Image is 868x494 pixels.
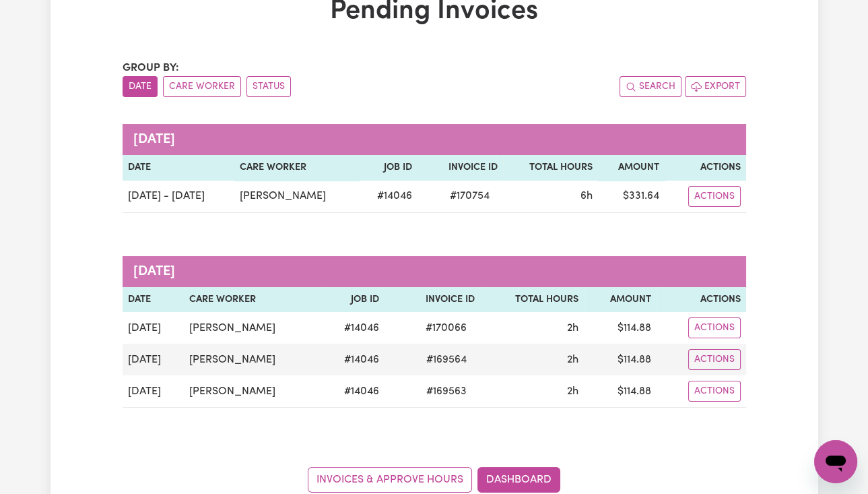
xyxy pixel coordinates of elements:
[320,344,385,375] td: # 14046
[246,76,291,97] button: sort invoices by paid status
[620,76,681,97] button: Search
[688,381,741,402] button: Actions
[442,188,498,204] span: # 170754
[123,375,184,408] td: [DATE]
[665,155,746,181] th: Actions
[320,287,385,313] th: Job ID
[123,312,184,344] td: [DATE]
[477,467,560,493] a: Dashboard
[657,287,745,313] th: Actions
[567,386,578,397] span: 2 hours
[688,186,741,207] button: Actions
[123,124,746,155] caption: [DATE]
[234,181,359,213] td: [PERSON_NAME]
[480,287,585,313] th: Total Hours
[385,287,480,313] th: Invoice ID
[359,181,418,213] td: # 14046
[598,155,665,181] th: Amount
[359,155,418,181] th: Job ID
[184,287,320,313] th: Care Worker
[123,287,184,313] th: Date
[688,349,741,370] button: Actions
[163,76,241,97] button: sort invoices by care worker
[584,312,657,344] td: $ 114.88
[503,155,598,181] th: Total Hours
[418,383,475,400] span: # 169563
[580,191,593,202] span: 6 hours
[320,375,385,408] td: # 14046
[418,320,475,336] span: # 170066
[234,155,359,181] th: Care Worker
[123,256,746,287] caption: [DATE]
[184,375,320,408] td: [PERSON_NAME]
[567,354,578,365] span: 2 hours
[814,440,857,483] iframe: Button to launch messaging window
[123,155,235,181] th: Date
[567,323,578,334] span: 2 hours
[123,344,184,375] td: [DATE]
[685,76,746,97] button: Export
[688,317,741,338] button: Actions
[123,76,158,97] button: sort invoices by date
[418,352,475,368] span: # 169564
[418,155,503,181] th: Invoice ID
[584,375,657,408] td: $ 114.88
[320,312,385,344] td: # 14046
[123,63,179,73] span: Group by:
[184,344,320,375] td: [PERSON_NAME]
[598,181,665,213] td: $ 331.64
[123,181,235,213] td: [DATE] - [DATE]
[184,312,320,344] td: [PERSON_NAME]
[584,344,657,375] td: $ 114.88
[584,287,657,313] th: Amount
[308,467,472,493] a: Invoices & Approve Hours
